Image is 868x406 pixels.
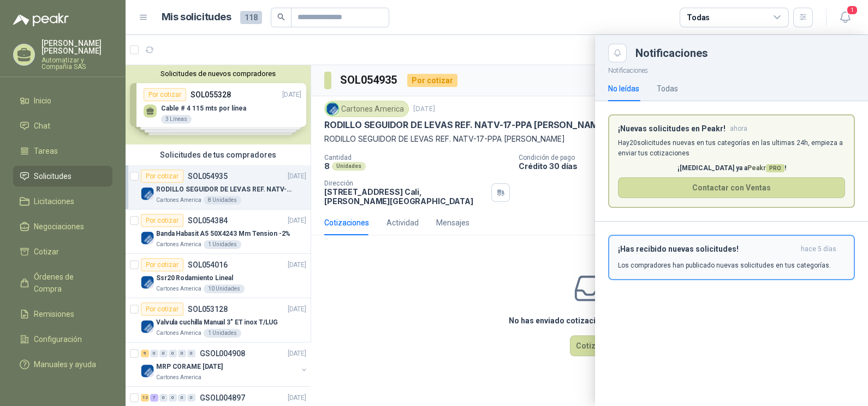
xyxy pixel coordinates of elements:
p: [PERSON_NAME] [PERSON_NAME] [41,39,112,55]
span: Peakr [747,164,784,172]
div: No leídas [608,83,639,95]
h1: Mis solicitudes [162,9,231,25]
span: Solicitudes [34,170,72,182]
a: Solicitudes [13,166,112,187]
a: Tareas [13,141,112,161]
a: Chat [13,115,112,136]
span: PRO [766,164,784,172]
button: Contactar con Ventas [618,177,845,198]
span: 118 [240,11,262,24]
span: Tareas [34,145,58,157]
p: Hay 20 solicitudes nuevas en tus categorías en las ultimas 24h, empieza a enviar tus cotizaciones [618,138,845,159]
span: Configuración [34,333,82,345]
a: Manuales y ayuda [13,354,112,375]
span: Manuales y ayuda [34,358,96,370]
div: Todas [657,83,678,95]
img: Logo peakr [13,13,69,26]
h3: ¡Has recibido nuevas solicitudes! [618,245,796,254]
p: ¡[MEDICAL_DATA] ya a ! [618,163,845,173]
p: Los compradores han publicado nuevas solicitudes en tus categorías. [618,260,831,270]
span: search [277,13,285,21]
span: Órdenes de Compra [34,271,102,295]
a: Negociaciones [13,216,112,237]
a: Configuración [13,329,112,350]
span: Licitaciones [34,195,74,207]
span: Negociaciones [34,221,84,233]
h3: ¡Nuevas solicitudes en Peakr! [618,124,726,134]
span: 1 [846,5,858,15]
a: Cotizar [13,241,112,262]
span: ahora [730,124,747,134]
a: Órdenes de Compra [13,266,112,299]
div: Todas [687,11,710,24]
span: Remisiones [34,308,74,320]
button: ¡Has recibido nuevas solicitudes!hace 5 días Los compradores han publicado nuevas solicitudes en ... [608,235,855,280]
div: Notificaciones [635,48,855,59]
a: Licitaciones [13,191,112,212]
a: Inicio [13,90,112,111]
p: Automatizar y Compañia SAS [41,57,112,70]
button: 1 [835,8,855,27]
a: Remisiones [13,304,112,324]
span: Cotizar [34,246,59,258]
p: Notificaciones [595,62,868,76]
span: Inicio [34,95,51,107]
span: hace 5 días [801,245,836,254]
span: Chat [34,120,50,132]
button: Close [608,44,627,62]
